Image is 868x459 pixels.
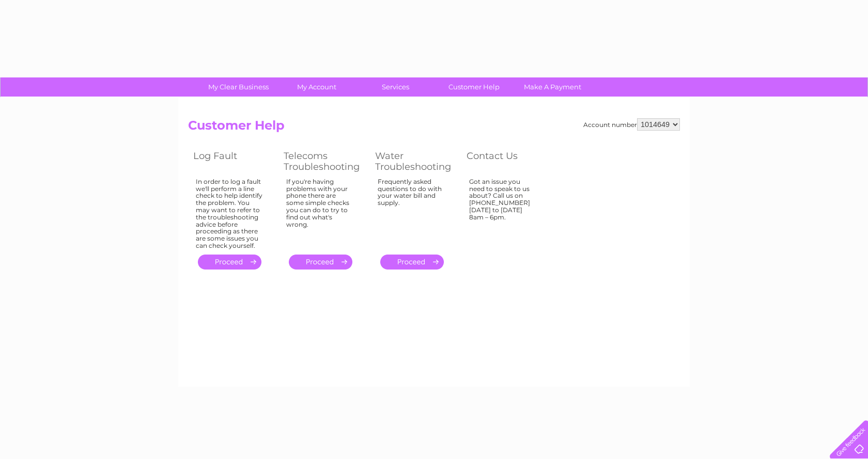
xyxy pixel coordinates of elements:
a: My Clear Business [196,77,281,97]
div: Got an issue you need to speak to us about? Call us on [PHONE_NUMBER] [DATE] to [DATE] 8am – 6pm. [469,178,536,245]
a: Make A Payment [510,77,595,97]
a: . [289,255,352,270]
th: Contact Us [461,148,552,175]
th: Log Fault [188,148,278,175]
div: In order to log a fault we'll perform a line check to help identify the problem. You may want to ... [196,178,263,249]
div: If you're having problems with your phone there are some simple checks you can do to try to find ... [286,178,354,245]
th: Telecoms Troubleshooting [278,148,370,175]
div: Frequently asked questions to do with your water bill and supply. [378,178,446,245]
a: My Account [274,77,360,97]
h2: Customer Help [188,118,680,138]
th: Water Troubleshooting [370,148,461,175]
a: . [198,255,261,270]
a: Services [353,77,438,97]
a: . [380,255,444,270]
a: Customer Help [431,77,517,97]
div: Account number [583,118,680,131]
